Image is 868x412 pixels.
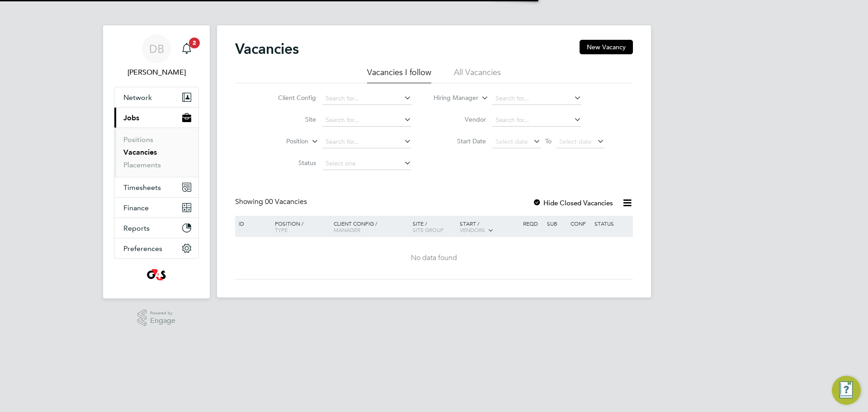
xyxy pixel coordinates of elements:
label: Status [264,159,316,167]
div: Status [592,216,632,231]
span: Select date [495,137,528,146]
span: Preferences [123,244,162,253]
div: Showing [235,197,309,207]
button: Reports [114,218,198,238]
span: DB [149,43,164,55]
button: Preferences [114,238,198,258]
input: Select one [322,157,411,170]
a: Go to home page [114,268,199,282]
label: Hiring Manager [426,94,478,103]
h2: Vacancies [235,40,299,58]
span: Powered by [150,309,175,317]
a: DB[PERSON_NAME] [114,34,199,78]
div: Client Config / [331,216,410,237]
span: 2 [189,38,200,48]
a: Positions [123,135,153,144]
li: Vacancies I follow [367,67,431,83]
li: All Vacancies [454,67,501,83]
nav: Main navigation [103,25,210,298]
button: Network [114,87,198,107]
div: Reqd [521,216,544,231]
button: Timesheets [114,177,198,197]
div: Position / [268,216,331,237]
input: Search for... [322,136,411,148]
button: New Vacancy [580,40,633,54]
span: Site Group [413,226,443,233]
input: Search for... [492,114,581,127]
span: Reports [123,224,150,232]
div: Conf [568,216,592,231]
button: Engage Resource Center [832,376,861,405]
div: ID [236,216,268,231]
button: Jobs [114,108,198,128]
div: Sub [545,216,568,231]
label: Position [256,137,308,146]
input: Search for... [492,92,581,105]
span: Manager [334,226,360,233]
div: Site / [410,216,458,237]
label: Start Date [434,137,486,145]
div: No data found [236,253,632,263]
span: 00 Vacancies [265,197,307,206]
span: To [542,135,554,147]
span: Network [123,93,152,102]
label: Hide Closed Vacancies [533,199,613,207]
button: Finance [114,198,198,218]
div: Jobs [114,128,198,177]
span: Engage [150,317,175,325]
label: Site [264,115,316,123]
label: Vendor [434,115,486,123]
a: 2 [178,34,196,63]
span: Jobs [123,114,139,122]
input: Search for... [322,114,411,127]
span: Finance [123,204,149,212]
a: Vacancies [123,148,157,156]
span: Select date [559,137,592,146]
input: Search for... [322,92,411,105]
div: Start / [458,216,521,238]
span: Timesheets [123,183,161,192]
a: Placements [123,161,161,169]
label: Client Config [264,94,316,102]
img: g4sssuk-logo-retina.png [145,268,168,282]
span: David Bringhurst [114,67,199,78]
span: Type [275,226,288,233]
span: Vendors [460,226,485,233]
a: Powered byEngage [137,309,176,327]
